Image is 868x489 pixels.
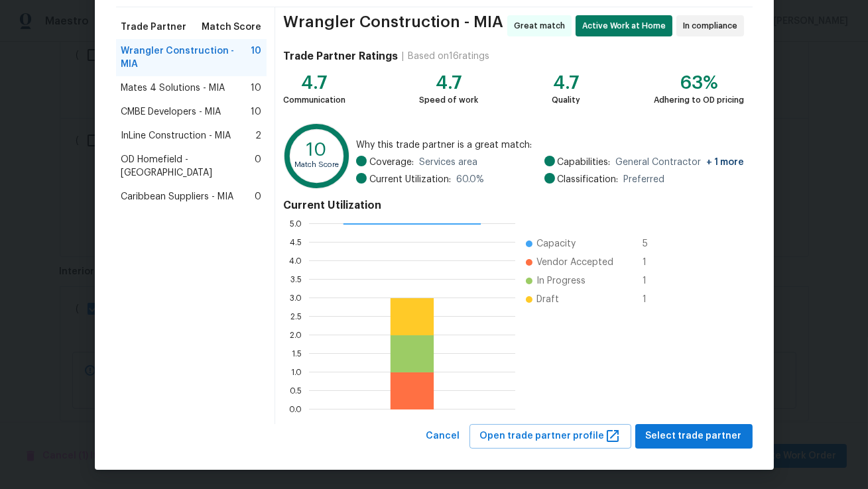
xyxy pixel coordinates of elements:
span: Mates 4 Solutions - MIA [121,81,225,95]
span: 10 [251,81,261,95]
span: Vendor Accepted [536,256,613,269]
h4: Current Utilization [283,199,744,212]
span: 1 [643,293,664,306]
span: Coverage: [369,156,414,169]
div: Speed of work [419,93,478,107]
span: Wrangler Construction - MIA [283,15,503,36]
span: Preferred [624,173,665,186]
span: Why this trade partner is a great match: [356,138,745,152]
span: Current Utilization: [369,173,451,186]
span: Wrangler Construction - MIA [121,44,251,71]
span: 0 [255,190,261,203]
text: 4.0 [290,257,302,265]
span: 10 [251,105,261,119]
span: 2 [255,129,261,142]
button: Open trade partner profile [469,424,631,449]
button: Select trade partner [635,424,753,449]
span: 0 [255,153,261,180]
text: 10 [307,141,328,160]
text: 1.5 [292,350,302,358]
span: 5 [643,237,664,250]
text: 3.5 [291,276,302,284]
div: Based on 16 ratings [408,50,489,63]
span: Open trade partner profile [480,428,621,445]
span: 1 [643,256,664,269]
text: 2.0 [290,331,302,339]
span: 60.0 % [456,173,484,186]
text: Match Score [295,161,340,168]
text: 0.5 [290,387,302,395]
span: Active Work at Home [582,19,671,32]
span: Classification: [558,173,619,186]
span: In Progress [536,274,586,288]
span: 1 [643,274,664,288]
span: Trade Partner [121,21,187,34]
text: 5.0 [290,220,302,228]
div: Quality [552,93,580,107]
span: Capacity [536,237,576,250]
span: Great match [514,19,570,32]
h4: Trade Partner Ratings [283,50,398,63]
span: 10 [251,44,261,71]
text: 2.5 [291,313,302,321]
button: Cancel [421,424,465,449]
span: Cancel [426,428,460,445]
div: 4.7 [552,76,580,89]
span: General Contractor [616,156,745,169]
span: Draft [536,293,559,306]
span: In compliance [683,19,743,32]
span: CMBE Developers - MIA [121,105,221,119]
div: 63% [654,76,745,89]
span: Caribbean Suppliers - MIA [121,190,234,203]
span: + 1 more [707,158,745,167]
span: Services area [419,156,477,169]
span: InLine Construction - MIA [121,129,231,142]
text: 3.0 [290,294,302,302]
text: 0.0 [290,406,302,413]
text: 4.5 [290,239,302,246]
span: OD Homefield - [GEOGRAPHIC_DATA] [121,153,255,180]
div: 4.7 [419,76,478,89]
div: Communication [283,93,345,107]
div: | [398,50,408,63]
div: 4.7 [283,76,345,89]
text: 1.0 [292,368,302,376]
div: Adhering to OD pricing [654,93,745,107]
span: Capabilities: [558,156,611,169]
span: Match Score [202,21,261,34]
span: Select trade partner [646,428,742,445]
